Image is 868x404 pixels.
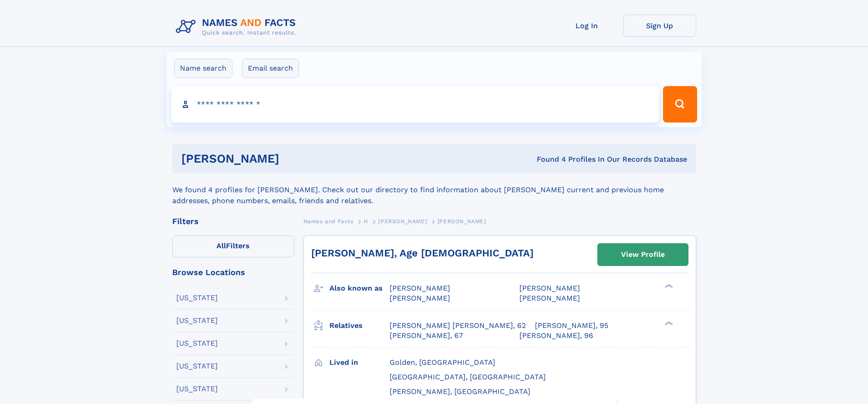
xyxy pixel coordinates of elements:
[390,284,450,292] span: [PERSON_NAME]
[623,15,696,37] a: Sign Up
[181,153,408,164] h1: [PERSON_NAME]
[216,241,226,250] span: All
[176,294,218,302] div: [US_STATE]
[519,294,580,302] span: [PERSON_NAME]
[174,59,232,78] label: Name search
[329,281,390,296] h3: Also known as
[378,218,427,225] span: [PERSON_NAME]
[364,218,368,225] span: H
[171,86,659,123] input: search input
[390,373,546,381] span: [GEOGRAPHIC_DATA], [GEOGRAPHIC_DATA]
[390,331,463,341] a: [PERSON_NAME], 67
[329,355,390,370] h3: Lived in
[176,385,218,393] div: [US_STATE]
[390,387,530,396] span: [PERSON_NAME], [GEOGRAPHIC_DATA]
[242,59,299,78] label: Email search
[378,215,427,227] a: [PERSON_NAME]
[408,154,687,164] div: Found 4 Profiles In Our Records Database
[176,363,218,370] div: [US_STATE]
[437,218,486,225] span: [PERSON_NAME]
[519,284,580,292] span: [PERSON_NAME]
[390,321,526,331] a: [PERSON_NAME] [PERSON_NAME], 62
[329,318,390,333] h3: Relatives
[172,235,294,257] label: Filters
[390,294,450,302] span: [PERSON_NAME]
[364,215,368,227] a: H
[176,317,218,324] div: [US_STATE]
[550,15,623,37] a: Log In
[176,340,218,347] div: [US_STATE]
[172,268,294,276] div: Browse Locations
[598,244,688,266] a: View Profile
[172,15,303,39] img: Logo Names and Facts
[519,331,593,341] a: [PERSON_NAME], 96
[663,86,697,123] button: Search Button
[663,283,673,289] div: ❯
[390,358,495,367] span: Golden, [GEOGRAPHIC_DATA]
[303,215,354,227] a: Names and Facts
[311,247,534,259] a: [PERSON_NAME], Age [DEMOGRAPHIC_DATA]
[172,174,696,206] div: We found 4 profiles for [PERSON_NAME]. Check out our directory to find information about [PERSON_...
[172,217,294,225] div: Filters
[663,320,673,326] div: ❯
[621,244,665,265] div: View Profile
[535,321,608,331] a: [PERSON_NAME], 95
